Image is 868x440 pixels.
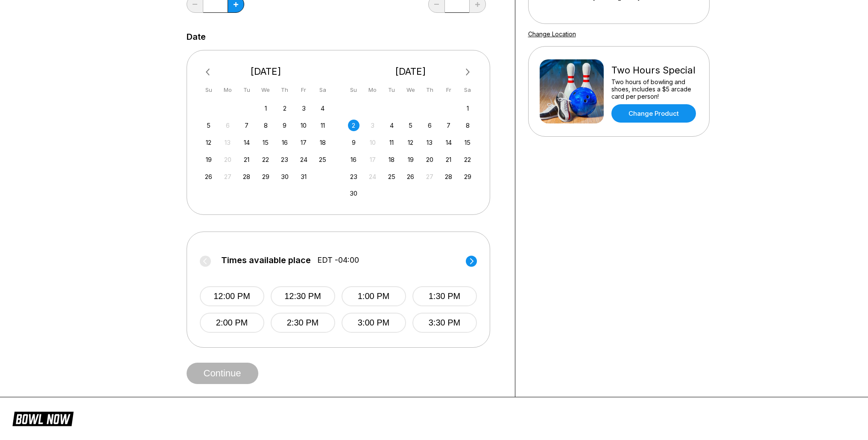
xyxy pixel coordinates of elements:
div: Choose Friday, October 31st, 2025 [298,171,310,182]
div: Choose Tuesday, November 25th, 2025 [386,171,397,182]
div: Not available Monday, October 20th, 2025 [222,154,234,165]
div: Choose Wednesday, November 12th, 2025 [405,137,416,148]
div: Not available Monday, October 27th, 2025 [222,171,234,182]
div: Choose Friday, November 28th, 2025 [443,171,454,182]
div: Th [424,84,435,96]
div: Su [203,84,214,96]
button: Previous Month [202,65,216,79]
div: Choose Saturday, November 22nd, 2025 [462,154,473,165]
div: Choose Wednesday, October 22nd, 2025 [260,154,272,165]
div: Fr [443,84,454,96]
div: Choose Sunday, October 12th, 2025 [203,137,214,148]
div: Mo [367,84,378,96]
div: Not available Monday, October 13th, 2025 [222,137,234,148]
div: Tu [386,84,397,96]
div: Choose Sunday, November 2nd, 2025 [348,120,359,131]
div: Th [279,84,290,96]
div: Choose Friday, November 21st, 2025 [443,154,454,165]
div: Choose Saturday, November 1st, 2025 [462,103,473,114]
button: 2:30 PM [271,313,335,333]
div: Choose Saturday, October 4th, 2025 [317,103,328,114]
div: Choose Wednesday, November 5th, 2025 [405,120,416,131]
div: Choose Thursday, October 9th, 2025 [279,120,290,131]
div: Choose Sunday, November 9th, 2025 [348,137,359,148]
div: Choose Tuesday, November 4th, 2025 [386,120,397,131]
div: Choose Saturday, November 29th, 2025 [462,171,473,182]
div: We [260,84,272,96]
div: month 2025-11 [347,102,475,199]
div: Su [348,84,359,96]
div: Not available Monday, November 17th, 2025 [367,154,378,165]
div: Choose Saturday, October 18th, 2025 [317,137,328,148]
div: Not available Monday, October 6th, 2025 [222,120,234,131]
div: Choose Tuesday, October 28th, 2025 [241,171,252,182]
a: Change Product [611,104,696,123]
div: Choose Thursday, November 13th, 2025 [424,137,435,148]
div: Choose Sunday, November 30th, 2025 [348,188,359,199]
div: Not available Monday, November 24th, 2025 [367,171,378,182]
div: Choose Friday, October 3rd, 2025 [298,103,310,114]
label: Date [187,32,206,41]
div: Choose Saturday, November 8th, 2025 [462,120,473,131]
div: Choose Friday, October 24th, 2025 [298,154,310,165]
div: Choose Sunday, October 5th, 2025 [203,120,214,131]
div: Choose Thursday, October 30th, 2025 [279,171,290,182]
button: 12:00 PM [200,286,264,306]
div: Choose Tuesday, October 7th, 2025 [241,120,252,131]
div: Choose Friday, November 7th, 2025 [443,120,454,131]
div: Choose Wednesday, October 15th, 2025 [260,137,272,148]
button: 2:00 PM [200,313,264,333]
div: Choose Friday, October 17th, 2025 [298,137,310,148]
div: Choose Friday, October 10th, 2025 [298,120,310,131]
div: Sa [462,84,473,96]
div: month 2025-10 [202,102,330,182]
div: Two Hours Special [611,65,698,76]
div: Choose Sunday, November 23rd, 2025 [348,171,359,182]
div: Sa [317,84,328,96]
button: 3:00 PM [342,313,406,333]
div: Choose Wednesday, October 1st, 2025 [260,103,272,114]
div: Choose Sunday, October 19th, 2025 [203,154,214,165]
button: 1:30 PM [412,286,477,306]
div: Choose Tuesday, October 21st, 2025 [241,154,252,165]
div: Choose Tuesday, November 18th, 2025 [386,154,397,165]
div: Choose Sunday, November 16th, 2025 [348,154,359,165]
button: Next Month [461,65,475,79]
div: Not available Thursday, November 27th, 2025 [424,171,435,182]
div: Tu [241,84,252,96]
span: EDT -04:00 [317,255,359,265]
button: 12:30 PM [271,286,335,306]
div: Choose Thursday, November 6th, 2025 [424,120,435,131]
div: Choose Wednesday, October 29th, 2025 [260,171,272,182]
div: Choose Wednesday, November 19th, 2025 [405,154,416,165]
div: Choose Saturday, November 15th, 2025 [462,137,473,148]
div: Choose Thursday, November 20th, 2025 [424,154,435,165]
div: [DATE] [345,66,477,77]
div: Mo [222,84,234,96]
div: Choose Thursday, October 16th, 2025 [279,137,290,148]
div: Two hours of bowling and shoes, includes a $5 arcade card per person! [611,78,698,100]
button: 1:00 PM [342,286,406,306]
div: Choose Saturday, October 11th, 2025 [317,120,328,131]
div: [DATE] [200,66,332,77]
div: Not available Monday, November 3rd, 2025 [367,120,378,131]
div: Choose Thursday, October 2nd, 2025 [279,103,290,114]
a: Change Location [528,30,576,38]
div: Choose Tuesday, October 14th, 2025 [241,137,252,148]
div: Not available Monday, November 10th, 2025 [367,137,378,148]
img: Two Hours Special [540,59,604,123]
div: Choose Tuesday, November 11th, 2025 [386,137,397,148]
div: Choose Thursday, October 23rd, 2025 [279,154,290,165]
div: Fr [298,84,310,96]
button: 3:30 PM [412,313,477,333]
div: Choose Wednesday, October 8th, 2025 [260,120,272,131]
div: Choose Wednesday, November 26th, 2025 [405,171,416,182]
span: Times available place [221,255,311,265]
div: We [405,84,416,96]
div: Choose Sunday, October 26th, 2025 [203,171,214,182]
div: Choose Friday, November 14th, 2025 [443,137,454,148]
div: Choose Saturday, October 25th, 2025 [317,154,328,165]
